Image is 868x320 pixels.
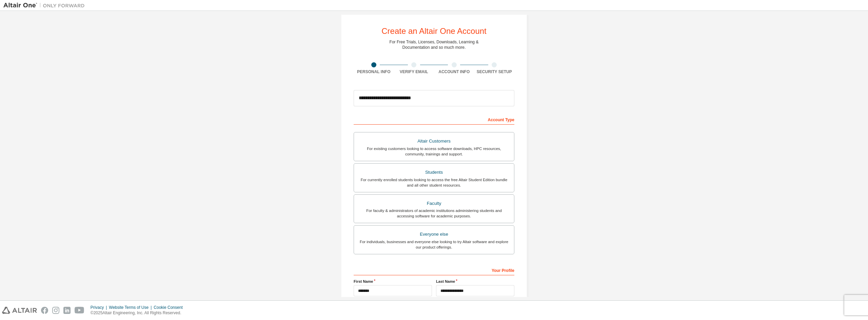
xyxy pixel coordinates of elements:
[354,69,394,74] div: Personal Info
[381,27,487,35] div: Create an Altair One Account
[358,136,510,146] div: Altair Customers
[434,69,474,74] div: Account Info
[75,307,84,314] img: youtube.svg
[3,2,88,9] img: Altair One
[354,264,514,275] div: Your Profile
[91,305,109,310] div: Privacy
[154,305,186,310] div: Cookie Consent
[436,279,514,284] label: Last Name
[354,114,514,125] div: Account Type
[474,69,515,74] div: Security Setup
[63,307,71,314] img: linkedin.svg
[358,230,510,239] div: Everyone else
[91,310,187,316] p: © 2025 Altair Engineering, Inc. All Rights Reserved.
[109,305,154,310] div: Website Terms of Use
[358,146,510,157] div: For existing customers looking to access software downloads, HPC resources, community, trainings ...
[358,177,510,188] div: For currently enrolled students looking to access the free Altair Student Edition bundle and all ...
[358,199,510,208] div: Faculty
[358,208,510,219] div: For faculty & administrators of academic institutions administering students and accessing softwa...
[354,279,432,284] label: First Name
[2,307,37,314] img: altair_logo.svg
[358,239,510,250] div: For individuals, businesses and everyone else looking to try Altair software and explore our prod...
[52,307,59,314] img: instagram.svg
[358,168,510,177] div: Students
[390,39,479,50] div: For Free Trials, Licenses, Downloads, Learning & Documentation and so much more.
[41,307,48,314] img: facebook.svg
[394,69,434,74] div: Verify Email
